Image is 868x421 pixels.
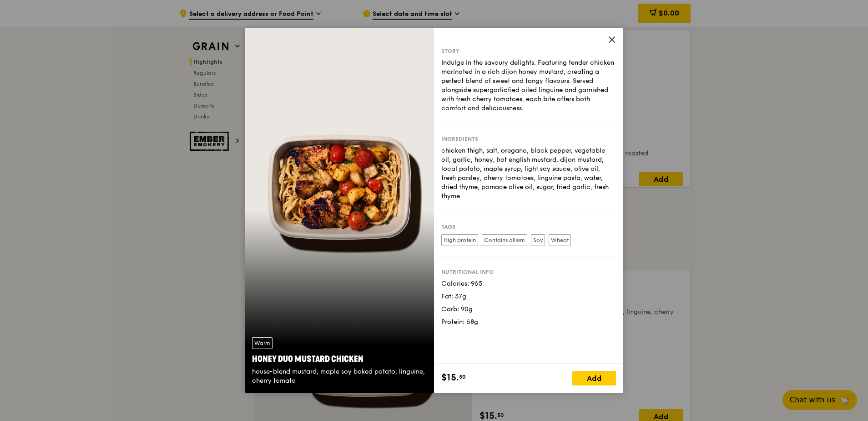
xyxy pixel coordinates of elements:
div: chicken thigh, salt, oregano, black pepper, vegetable oil, garlic, honey, hot english mustard, di... [441,146,616,201]
label: Contains allium [482,234,527,246]
div: Story [441,47,616,55]
div: Add [572,371,616,385]
span: 50 [459,373,466,380]
div: Protein: 68g [441,318,616,327]
div: house-blend mustard, maple soy baked potato, linguine, cherry tomato [252,367,427,385]
label: Wheat [549,234,571,246]
div: Calories: 965 [441,279,616,288]
div: Indulge in the savoury delights. Featuring tender chicken marinated in a rich dijon honey mustard... [441,58,616,113]
label: Soy [531,234,545,246]
div: Ingredients [441,135,616,143]
label: High protein [441,234,478,246]
div: Warm [252,337,273,349]
div: Tags [441,223,616,231]
div: Honey Duo Mustard Chicken [252,353,427,365]
div: Fat: 37g [441,292,616,301]
div: Carb: 90g [441,305,616,314]
div: Nutritional info [441,268,616,276]
span: $15. [441,371,459,385]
